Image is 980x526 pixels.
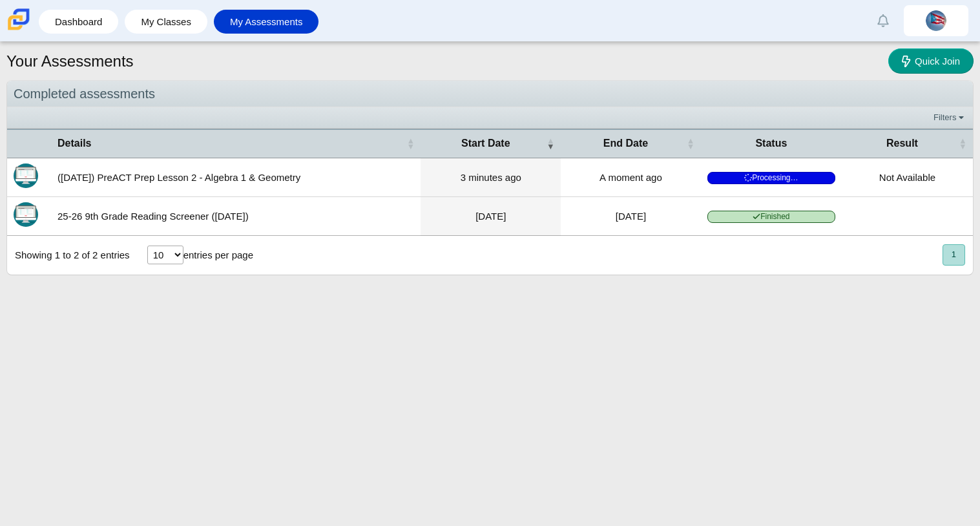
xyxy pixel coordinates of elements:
span: Quick Join [915,56,960,67]
nav: pagination [941,244,965,266]
button: 1 [943,244,965,266]
a: Alerts [869,6,897,35]
span: End Date [567,136,684,151]
a: Quick Join [888,48,974,74]
span: Start Date : Activate to remove sorting [547,137,554,150]
td: Not Available [842,158,973,197]
span: Result [848,136,956,151]
a: Carmen School of Science & Technology [5,24,32,35]
h1: Your Assessments [6,50,134,72]
span: Result : Activate to sort [959,137,966,150]
span: Details [57,136,404,151]
a: Dashboard [45,10,112,34]
img: Itembank [14,163,38,188]
time: Sep 29, 2025 at 8:53 AM [599,172,662,183]
img: Carmen School of Science & Technology [5,6,32,33]
span: Finished [707,211,835,223]
img: kamila.bracerobosc.Gh5DGR [926,10,946,31]
div: Completed assessments [7,81,973,107]
a: My Assessments [220,10,313,34]
span: Start Date [427,136,544,151]
a: My Classes [131,10,201,34]
a: kamila.bracerobosc.Gh5DGR [904,5,968,36]
time: Sep 29, 2025 at 8:49 AM [461,172,521,183]
a: Filters [930,111,970,124]
div: Showing 1 to 2 of 2 entries [7,236,130,275]
td: 25-26 9th Grade Reading Screener ([DATE]) [51,197,421,236]
label: entries per page [183,249,253,260]
span: Status [707,136,835,151]
time: Aug 21, 2025 at 11:48 AM [475,211,506,222]
td: ([DATE]) PreACT Prep Lesson 2 - Algebra 1 & Geometry [51,158,421,197]
span: Details : Activate to sort [406,137,414,150]
span: Processing… [707,172,835,184]
span: End Date : Activate to sort [687,137,694,150]
time: Aug 21, 2025 at 12:13 PM [616,211,646,222]
img: Itembank [14,202,38,227]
